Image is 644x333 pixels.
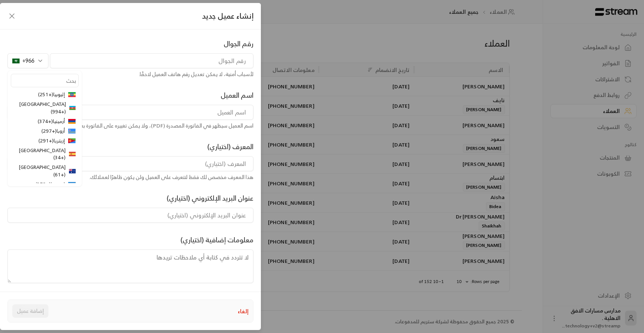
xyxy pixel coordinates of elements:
li: إستونيا ( +372 ) [11,179,79,189]
li: أروبا ( +297 ) [11,126,79,136]
li: [GEOGRAPHIC_DATA] ( +994 ) [11,100,79,117]
li: إريتريا ( +291 ) [11,136,79,145]
label: اسم العميل [221,90,253,100]
label: المعرف (اختياري) [207,141,253,152]
input: رقم الجوال [50,53,253,68]
input: بحث [11,74,79,87]
label: رقم الجوال [224,38,253,49]
span: إنشاء عميل جديد [202,10,253,22]
label: معلومات إضافية (اختياري) [180,235,253,245]
li: إثيوبيا ( +251 ) [11,90,79,100]
div: +966 [7,53,48,68]
div: اسم العميل سيظهر في الفاتورة المصدرة (PDF)، ولا يمكن تغييره على الفاتورة بعد اتمام الدفع. [7,122,253,129]
li: [GEOGRAPHIC_DATA] ( +61 ) [11,163,79,180]
label: عنوان البريد الإلكتروني (اختياري) [167,193,253,203]
li: [GEOGRAPHIC_DATA] ( +34 ) [11,145,79,163]
button: إلغاء [238,307,249,315]
input: اسم العميل [7,105,253,120]
div: لأسباب أمنية، لا يمكن تعديل رقم هاتف العميل لاحقًا. [7,70,253,78]
input: المعرف (اختياري) [7,156,253,171]
li: أرمينيا ( +374 ) [11,116,79,126]
div: هذا المعرف مخصص لك فقط لتتعرف على العميل ولن يكون ظاهرًا لعملائك. [7,173,253,181]
input: عنوان البريد الإلكتروني (اختياري) [7,208,253,223]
